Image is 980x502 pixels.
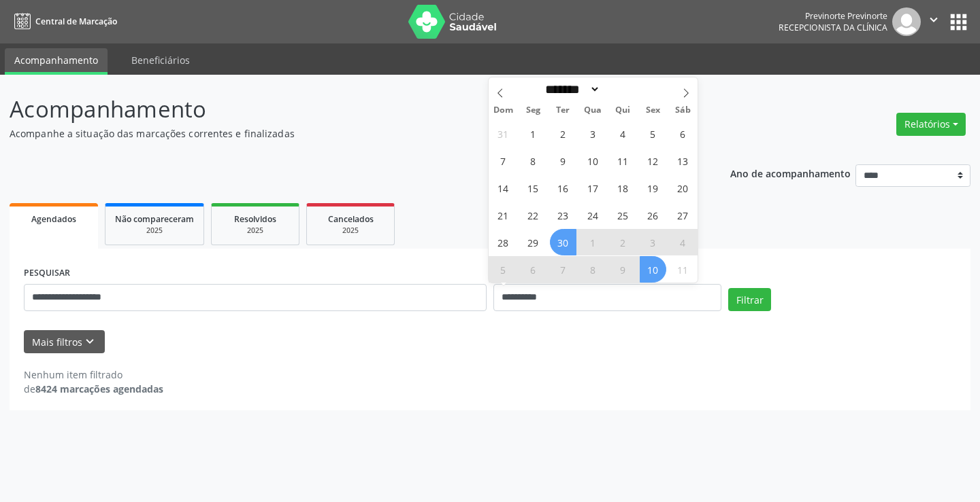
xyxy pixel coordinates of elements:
[921,7,947,36] button: 
[640,256,666,283] span: Outubro 10, 2025
[670,120,696,147] span: Setembro 6, 2025
[550,229,576,255] span: Setembro 30, 2025
[550,147,576,174] span: Setembro 9, 2025
[234,213,276,225] span: Resolvidos
[640,202,666,228] span: Setembro 26, 2025
[670,229,696,255] span: Outubro 4, 2025
[550,202,576,228] span: Setembro 23, 2025
[490,256,517,283] span: Outubro 5, 2025
[490,120,517,147] span: Agosto 31, 2025
[550,256,576,283] span: Outubro 7, 2025
[578,106,608,115] span: Qua
[580,175,606,201] span: Setembro 17, 2025
[520,202,546,228] span: Setembro 22, 2025
[610,175,636,201] span: Setembro 18, 2025
[122,48,199,72] a: Beneficiários
[490,202,517,228] span: Setembro 21, 2025
[10,126,682,141] p: Acompanhe a situação das marcações correntes e finalizadas
[640,147,666,174] span: Setembro 12, 2025
[610,229,636,255] span: Outubro 2, 2025
[670,202,696,228] span: Setembro 27, 2025
[779,10,887,22] div: Previnorte Previnorte
[610,120,636,147] span: Setembro 4, 2025
[316,226,385,236] div: 2025
[518,106,548,115] span: Seg
[24,263,70,284] label: PESQUISAR
[520,175,546,201] span: Setembro 15, 2025
[5,48,108,75] a: Acompanhamento
[550,120,576,147] span: Setembro 2, 2025
[328,213,374,225] span: Cancelados
[35,382,163,395] strong: 8424 marcações agendadas
[520,120,546,147] span: Setembro 1, 2025
[947,10,970,34] button: apps
[221,226,289,236] div: 2025
[520,256,546,283] span: Outubro 6, 2025
[580,229,606,255] span: Outubro 1, 2025
[728,288,771,311] button: Filtrar
[541,82,601,96] select: Month
[24,330,105,354] button: Mais filtroskeyboard_arrow_down
[580,256,606,283] span: Outubro 8, 2025
[489,106,519,115] span: Dom
[490,175,517,201] span: Setembro 14, 2025
[24,382,163,396] div: de
[550,175,576,201] span: Setembro 16, 2025
[610,256,636,283] span: Outubro 9, 2025
[580,120,606,147] span: Setembro 3, 2025
[670,175,696,201] span: Setembro 20, 2025
[115,213,194,225] span: Não compareceram
[670,256,696,283] span: Outubro 11, 2025
[520,147,546,174] span: Setembro 8, 2025
[640,120,666,147] span: Setembro 5, 2025
[548,106,578,115] span: Ter
[638,106,668,115] span: Sex
[608,106,638,115] span: Qui
[115,226,194,236] div: 2025
[35,16,117,27] span: Central de Marcação
[926,12,941,27] i: 
[668,106,698,115] span: Sáb
[779,22,887,33] span: Recepcionista da clínica
[670,147,696,174] span: Setembro 13, 2025
[82,334,97,349] i: keyboard_arrow_down
[892,7,921,36] img: img
[640,175,666,201] span: Setembro 19, 2025
[10,10,117,33] a: Central de Marcação
[24,367,163,382] div: Nenhum item filtrado
[730,164,851,181] p: Ano de acompanhamento
[600,82,645,96] input: Year
[896,113,966,136] button: Relatórios
[490,229,517,255] span: Setembro 28, 2025
[610,147,636,174] span: Setembro 11, 2025
[580,202,606,228] span: Setembro 24, 2025
[640,229,666,255] span: Outubro 3, 2025
[610,202,636,228] span: Setembro 25, 2025
[520,229,546,255] span: Setembro 29, 2025
[10,92,682,126] p: Acompanhamento
[580,147,606,174] span: Setembro 10, 2025
[31,213,76,225] span: Agendados
[490,147,517,174] span: Setembro 7, 2025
